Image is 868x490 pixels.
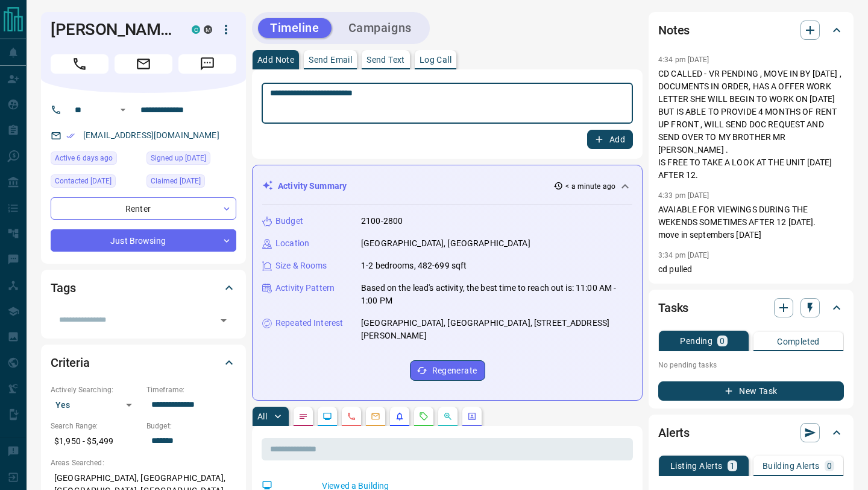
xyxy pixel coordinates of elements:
[366,56,405,64] p: Send Text
[658,298,688,317] h2: Tasks
[336,18,424,38] button: Campaigns
[262,175,632,197] div: Activity Summary< a minute ago
[658,191,709,200] p: 4:33 pm [DATE]
[51,353,90,372] h2: Criteria
[51,229,236,252] div: Just Browsing
[361,317,632,342] p: [GEOGRAPHIC_DATA], [GEOGRAPHIC_DATA], [STREET_ADDRESS][PERSON_NAME]
[51,20,174,39] h1: [PERSON_NAME]
[178,54,236,74] span: Message
[51,457,236,468] p: Areas Searched:
[420,56,451,64] p: Log Call
[658,21,690,40] h2: Notes
[275,259,327,272] p: Size & Rooms
[658,423,690,442] h2: Alerts
[51,278,75,297] h2: Tags
[55,152,113,164] span: Active 6 days ago
[587,130,633,149] button: Add
[258,18,332,38] button: Timeline
[151,152,206,164] span: Signed up [DATE]
[658,16,844,45] div: Notes
[66,132,75,140] svg: Email Verified
[51,151,140,168] div: Thu Aug 07 2025
[680,337,712,345] p: Pending
[55,175,112,187] span: Contacted [DATE]
[51,395,140,415] div: Yes
[670,462,723,470] p: Listing Alerts
[83,130,219,140] a: [EMAIL_ADDRESS][DOMAIN_NAME]
[361,259,467,272] p: 1-2 bedrooms, 482-699 sqft
[146,384,236,395] p: Timeframe:
[658,381,844,401] button: New Task
[51,421,140,431] p: Search Range:
[730,462,735,470] p: 1
[658,356,844,374] p: No pending tasks
[658,203,844,241] p: AVAIABLE FOR VIEWINGS DURING THE WEKENDS SOMETIMES AFTER 12 [DATE]. move in septembers [DATE]
[51,431,140,451] p: $1,950 - $5,499
[322,412,332,421] svg: Lead Browsing Activity
[565,181,615,192] p: < a minute ago
[658,418,844,447] div: Alerts
[658,263,844,276] p: cd pulled
[257,56,294,64] p: Add Note
[467,412,477,421] svg: Agent Actions
[151,175,201,187] span: Claimed [DATE]
[443,412,453,421] svg: Opportunities
[115,54,172,74] span: Email
[51,197,236,220] div: Renter
[371,412,380,421] svg: Emails
[275,237,309,250] p: Location
[410,360,485,381] button: Regenerate
[51,384,140,395] p: Actively Searching:
[361,237,530,250] p: [GEOGRAPHIC_DATA], [GEOGRAPHIC_DATA]
[204,25,212,34] div: mrloft.ca
[275,317,343,329] p: Repeated Interest
[777,337,820,346] p: Completed
[658,251,709,259] p: 3:34 pm [DATE]
[298,412,308,421] svg: Notes
[275,215,303,227] p: Budget
[658,56,709,64] p: 4:34 pm [DATE]
[146,174,236,191] div: Thu Jul 31 2025
[215,312,232,329] button: Open
[763,462,820,470] p: Building Alerts
[146,151,236,168] div: Sun Jul 20 2025
[361,282,632,307] p: Based on the lead's activity, the best time to reach out is: 11:00 AM - 1:00 PM
[658,293,844,322] div: Tasks
[116,103,130,117] button: Open
[419,412,429,421] svg: Requests
[275,282,335,294] p: Activity Pattern
[257,412,267,421] p: All
[361,215,403,227] p: 2100-2800
[395,412,404,421] svg: Listing Alerts
[278,180,347,192] p: Activity Summary
[51,174,140,191] div: Thu Jul 31 2025
[51,54,108,74] span: Call
[347,412,356,421] svg: Calls
[51,348,236,377] div: Criteria
[720,337,725,345] p: 0
[146,421,236,431] p: Budget:
[51,273,236,302] div: Tags
[827,462,832,470] p: 0
[658,68,844,182] p: CD CALLED - VR PENDING , MOVE IN BY [DATE] , DOCUMENTS IN ORDER, HAS A OFFER WORK LETTER SHE WILL...
[192,25,200,34] div: condos.ca
[309,56,352,64] p: Send Email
